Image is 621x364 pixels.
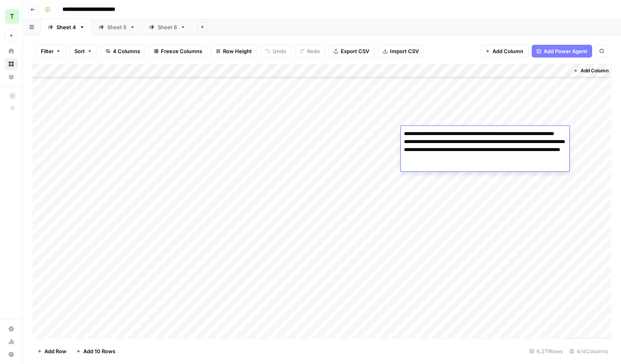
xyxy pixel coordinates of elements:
[328,45,374,58] button: Export CSV
[526,345,566,358] div: 6,271 Rows
[92,19,142,35] a: Sheet 5
[390,47,419,55] span: Import CSV
[260,45,291,58] button: Undo
[32,345,71,358] button: Add Row
[532,45,592,58] button: Add Power Agent
[158,23,177,31] div: Sheet 6
[570,66,612,76] button: Add Column
[480,45,529,58] button: Add Column
[223,47,252,55] span: Row Height
[41,47,54,55] span: Filter
[161,47,202,55] span: Freeze Columns
[5,58,18,70] a: Browse
[492,47,523,55] span: Add Column
[149,45,207,58] button: Freeze Columns
[74,47,85,55] span: Sort
[56,23,76,31] div: Sheet 4
[100,45,145,58] button: 4 Columns
[211,45,257,58] button: Row Height
[5,6,18,26] button: Workspace: TY SEO Team
[5,348,18,361] button: Help + Support
[5,70,18,83] a: Your Data
[5,45,18,58] a: Home
[581,67,609,74] span: Add Column
[113,47,140,55] span: 4 Columns
[142,19,193,35] a: Sheet 6
[5,322,18,335] a: Settings
[107,23,127,31] div: Sheet 5
[83,347,115,355] span: Add 10 Rows
[544,47,587,55] span: Add Power Agent
[273,47,286,55] span: Undo
[295,45,325,58] button: Redo
[566,345,611,358] div: 4/4 Columns
[307,47,320,55] span: Redo
[71,345,120,358] button: Add 10 Rows
[341,47,369,55] span: Export CSV
[10,12,14,21] span: T
[41,19,92,35] a: Sheet 4
[378,45,424,58] button: Import CSV
[36,45,66,58] button: Filter
[44,347,66,355] span: Add Row
[69,45,97,58] button: Sort
[5,335,18,348] a: Usage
